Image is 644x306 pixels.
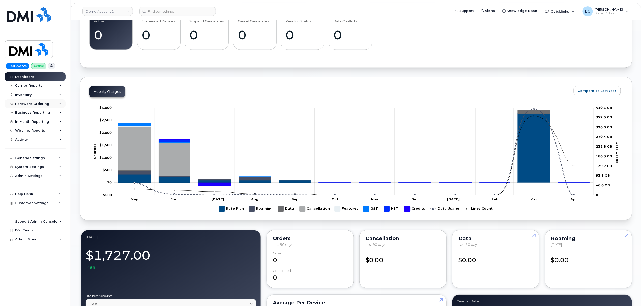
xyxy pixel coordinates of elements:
[485,8,495,13] span: Alerts
[99,143,112,147] g: $0
[332,197,338,201] tspan: Oct
[595,11,623,15] span: Super Admin
[99,106,112,110] g: $0
[366,236,440,240] div: Cancellation
[477,6,499,16] a: Alerts
[101,193,112,197] g: $0
[190,15,224,47] a: Suspend Candidates0
[99,131,112,135] g: $0
[430,204,459,214] g: Data Usage
[142,15,176,47] a: Suspended Devices0
[101,193,112,197] tspan: -$500
[139,7,216,16] input: Find something...
[579,6,632,16] div: Logan Cole
[212,197,224,201] tspan: [DATE]
[457,299,627,303] div: Year to Date
[92,144,96,159] tspan: Charges
[94,27,128,42] div: 0
[615,142,619,163] tspan: Data Usage
[458,242,478,247] span: Last 90 days
[99,143,112,147] tspan: $1,500
[551,251,626,264] div: $0.00
[574,86,621,95] button: Compare To Last Year
[103,168,112,172] g: $0
[92,106,619,214] g: Chart
[291,197,299,201] tspan: Sep
[286,15,320,47] a: Pending Status0
[404,204,425,214] g: Credits
[251,197,258,201] tspan: Aug
[578,88,617,93] span: Compare To Last Year
[99,156,112,160] g: $0
[551,236,626,240] div: Roaming
[273,301,440,305] div: Average per Device
[249,204,273,214] g: Roaming
[596,193,598,197] tspan: 0
[118,110,590,183] g: Cancellation
[82,7,133,16] a: Demo Account 1
[94,15,128,47] a: Active0
[171,197,177,201] tspan: Jun
[371,197,378,201] tspan: Nov
[464,204,493,214] g: Lines Count
[596,106,612,110] tspan: 419.1 GB
[219,204,244,214] g: Rate Plan
[219,204,493,214] g: Legend
[273,251,282,255] div: Open
[107,180,112,185] tspan: $0
[366,242,385,247] span: Last 90 days
[273,269,291,273] div: completed
[447,197,460,201] tspan: [DATE]
[86,265,96,270] span: -48%
[507,8,537,13] span: Knowledge Base
[142,27,176,42] div: 0
[273,269,347,282] div: 0
[596,173,610,177] tspan: 93.1 GB
[570,197,577,201] tspan: Apr
[300,204,330,214] g: Cancellation
[384,204,399,214] g: HST
[458,236,533,240] div: Data
[585,8,591,14] span: LC
[551,242,562,247] span: [DATE]
[273,242,292,247] span: Last 90 days
[596,135,612,139] tspan: 279.4 GB
[238,27,272,42] div: 0
[238,15,272,47] a: Cancel Candidates0
[596,144,612,148] tspan: 232.8 GB
[99,118,112,122] g: $0
[273,236,347,240] div: Orders
[131,197,138,201] tspan: May
[333,27,367,42] div: 0
[596,154,612,158] tspan: 186.3 GB
[86,295,256,298] label: Business Accounts
[86,245,256,270] div: $1,727.00
[273,251,347,264] div: 0
[596,183,610,187] tspan: 46.6 GB
[103,168,112,172] tspan: $500
[499,6,541,16] a: Knowledge Base
[596,115,612,119] tspan: 372.5 GB
[99,118,112,122] tspan: $2,500
[99,131,112,135] tspan: $2,000
[551,9,569,13] span: Quicklinks
[363,204,379,214] g: GST
[458,251,533,264] div: $0.00
[452,6,477,16] a: Support
[411,197,419,201] tspan: Dec
[596,125,612,129] tspan: 326.0 GB
[278,204,295,214] g: Data
[99,106,112,110] tspan: $3,000
[190,27,224,42] div: 0
[99,156,112,160] tspan: $1,000
[595,7,623,11] span: [PERSON_NAME]
[459,8,474,13] span: Support
[333,15,367,47] a: Data Conflicts0
[596,164,612,168] tspan: 139.7 GB
[335,204,358,214] g: Features
[541,6,578,16] div: Quicklinks
[366,251,440,264] div: $0.00
[86,235,256,239] div: April 2024
[530,197,537,201] tspan: Mar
